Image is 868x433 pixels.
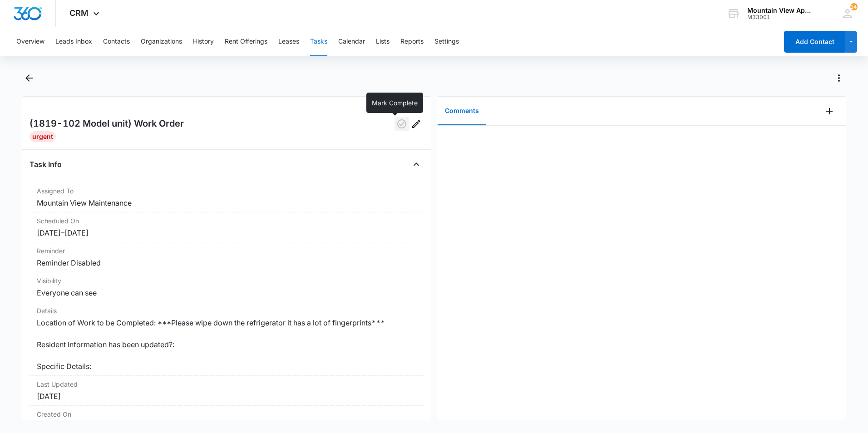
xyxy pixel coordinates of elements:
dd: Everyone can see [37,287,416,298]
button: Overview [16,27,44,56]
div: VisibilityEveryone can see [30,272,424,302]
button: Calendar [338,27,365,56]
dt: Last Updated [37,379,416,389]
button: Rent Offerings [225,27,267,56]
dd: Location of Work to be Completed: ***Please wipe down the refrigerator it has a lot of fingerprin... [37,317,416,372]
dd: [DATE] – [DATE] [37,227,416,238]
div: Mark Complete [366,93,423,113]
div: Urgent [30,131,56,142]
div: ReminderReminder Disabled [30,242,424,272]
dt: Assigned To [37,186,416,196]
span: CRM [69,8,89,18]
dt: Scheduled On [37,216,416,226]
div: notifications count [850,3,858,10]
button: Actions [832,71,846,85]
div: account name [747,7,814,14]
h2: (1819-102 Model unit) Work Order [30,117,184,131]
dd: Mountain View Maintenance [37,197,416,208]
button: Lists [376,27,390,56]
button: Settings [434,27,459,56]
button: Contacts [103,27,130,56]
div: account id [747,14,814,20]
button: Tasks [310,27,327,56]
dd: [DATE] [37,391,416,402]
button: Add Comment [822,104,837,118]
span: 143 [850,3,858,10]
div: Last Updated[DATE] [30,376,424,406]
h4: Task Info [30,159,62,170]
button: History [193,27,214,56]
button: Add Contact [784,31,845,53]
button: Reports [400,27,424,56]
dt: Created On [37,409,416,419]
dt: Visibility [37,276,416,285]
dd: Reminder Disabled [37,257,416,268]
button: Leads Inbox [55,27,92,56]
button: Close [409,157,424,172]
dt: Reminder [37,246,416,256]
button: Edit [409,117,424,131]
dt: Details [37,306,416,315]
div: Assigned ToMountain View Maintenance [30,182,424,212]
div: DetailsLocation of Work to be Completed: ***Please wipe down the refrigerator it has a lot of fin... [30,302,424,376]
button: Organizations [141,27,182,56]
div: Scheduled On[DATE]–[DATE] [30,212,424,242]
button: Leases [278,27,299,56]
button: Back [22,71,36,85]
button: Comments [438,97,486,125]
